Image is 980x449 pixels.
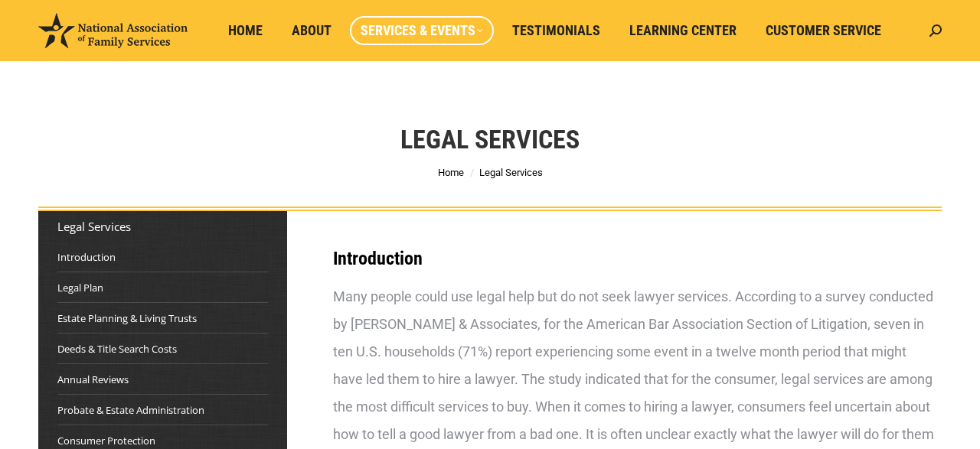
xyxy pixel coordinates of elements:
[755,16,892,45] a: Customer Service
[57,433,155,448] a: Consumer Protection
[57,341,177,356] a: Deeds & Title Search Costs
[281,16,342,45] a: About
[57,219,268,234] div: Legal Services
[228,22,263,39] span: Home
[400,122,580,156] h1: Legal Services
[512,22,600,39] span: Testimonials
[629,22,737,39] span: Learning Center
[57,311,197,326] a: Estate Planning & Living Trusts
[38,13,188,48] img: National Association of Family Services
[766,22,881,39] span: Customer Service
[57,249,116,265] a: Introduction
[479,167,543,178] span: Legal Services
[438,167,464,178] a: Home
[361,22,483,39] span: Services & Events
[333,249,934,268] h3: Introduction
[501,16,611,45] a: Testimonials
[619,16,747,45] a: Learning Center
[57,372,129,387] a: Annual Reviews
[292,22,332,39] span: About
[57,402,204,418] a: Probate & Estate Administration
[217,16,273,45] a: Home
[57,280,103,295] a: Legal Plan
